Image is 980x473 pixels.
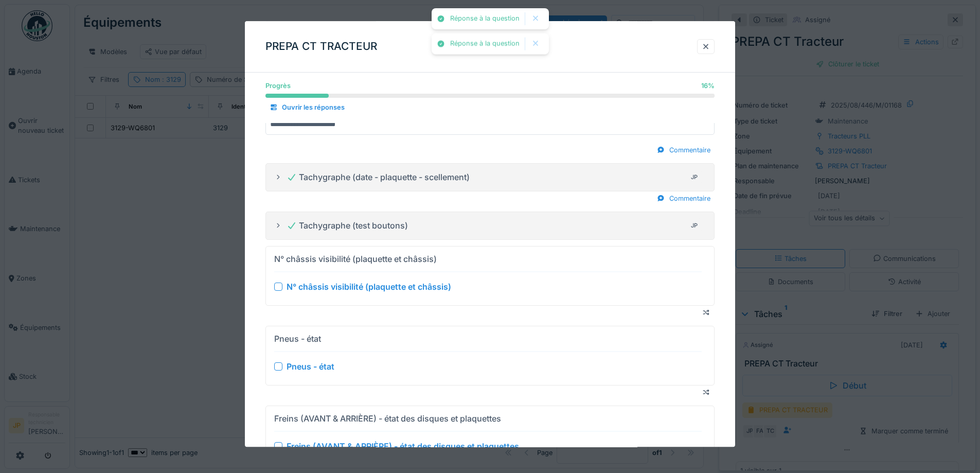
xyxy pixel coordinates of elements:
[701,81,715,91] div: 16 %
[687,170,702,185] div: JP
[450,40,520,48] div: Réponse à la question
[274,253,437,265] div: N° châssis visibilité (plaquette et châssis)
[287,220,408,232] div: Tachygraphe (test boutons)
[270,410,710,461] summary: Freins (AVANT & ARRIÈRE) - état des disques et plaquettes Freins (AVANT & ARRIÈRE) - état des dis...
[270,216,710,235] summary: Tachygraphe (test boutons)JP
[687,219,702,233] div: JP
[287,360,334,373] div: Pneus - état
[265,40,377,53] h3: PREPA CT TRACTEUR
[270,168,710,187] summary: Tachygraphe (date - plaquette - scellement)JP
[265,81,291,91] div: Progrès
[653,191,715,205] div: Commentaire
[274,412,501,425] div: Freins (AVANT & ARRIÈRE) - état des disques et plaquettes
[270,251,710,301] summary: N° châssis visibilité (plaquette et châssis) N° châssis visibilité (plaquette et châssis)
[265,94,715,98] progress: 16 %
[653,143,715,157] div: Commentaire
[287,281,451,293] div: N° châssis visibilité (plaquette et châssis)
[287,171,470,184] div: Tachygraphe (date - plaquette - scellement)
[270,330,710,381] summary: Pneus - état Pneus - état
[265,101,349,115] div: Ouvrir les réponses
[450,14,520,23] div: Réponse à la question
[287,440,519,452] div: Freins (AVANT & ARRIÈRE) - état des disques et plaquettes
[274,332,321,345] div: Pneus - état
